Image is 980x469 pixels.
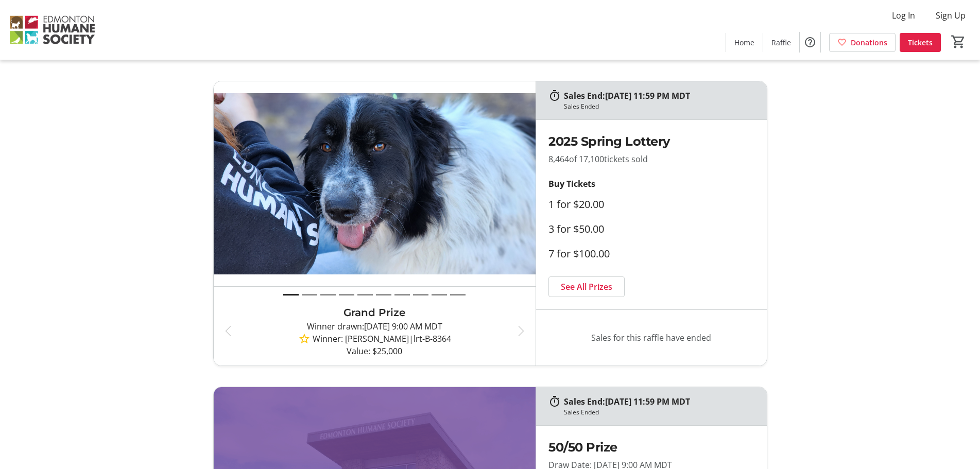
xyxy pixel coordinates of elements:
[6,4,98,56] img: Edmonton Humane Society's Logo
[214,81,536,286] img: Grand Prize
[800,32,820,53] button: Help
[564,102,599,111] div: Sales Ended
[432,289,447,301] button: Draw 9
[364,321,442,332] span: [DATE] 9:00 AM MDT
[548,198,604,211] label: 1 for $20.00
[605,90,690,101] span: [DATE] 11:59 PM MDT
[548,438,754,457] h2: 50/50 Prize
[884,7,923,24] button: Log In
[413,289,428,301] button: Draw 8
[949,32,968,51] button: Cart
[908,37,933,48] span: Tickets
[357,289,373,301] button: Draw 5
[243,320,507,333] p: Winner drawn:
[734,37,754,48] span: Home
[605,396,690,407] span: [DATE] 11:59 PM MDT
[561,281,612,293] span: See All Prizes
[569,153,604,165] span: of 17,100
[548,276,625,297] a: See All Prizes
[302,289,317,301] button: Draw 2
[564,396,605,407] span: Sales End:
[320,289,336,301] button: Draw 3
[771,37,791,48] span: Raffle
[548,132,754,151] h2: 2025 Spring Lottery
[313,333,409,345] span: Winner: [PERSON_NAME]
[548,178,595,189] strong: Buy Tickets
[376,289,391,301] button: Draw 6
[339,289,354,301] button: Draw 4
[851,37,887,48] span: Donations
[243,305,507,320] h3: Grand Prize
[726,33,763,52] a: Home
[548,223,604,235] label: 3 for $50.00
[548,318,754,357] p: Sales for this raffle have ended
[900,33,941,52] a: Tickets
[283,289,299,301] button: Draw 1
[927,7,974,24] button: Sign Up
[394,289,410,301] button: Draw 7
[243,333,507,345] p: |
[548,153,754,165] p: 8,464 tickets sold
[243,345,507,357] p: Value: $25,000
[829,33,896,52] a: Donations
[450,289,466,301] button: Draw 10
[564,90,605,101] span: Sales End:
[564,408,599,417] div: Sales Ended
[892,9,915,22] span: Log In
[936,9,966,22] span: Sign Up
[763,33,799,52] a: Raffle
[548,248,610,260] label: 7 for $100.00
[414,333,451,345] span: lrt-B-8364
